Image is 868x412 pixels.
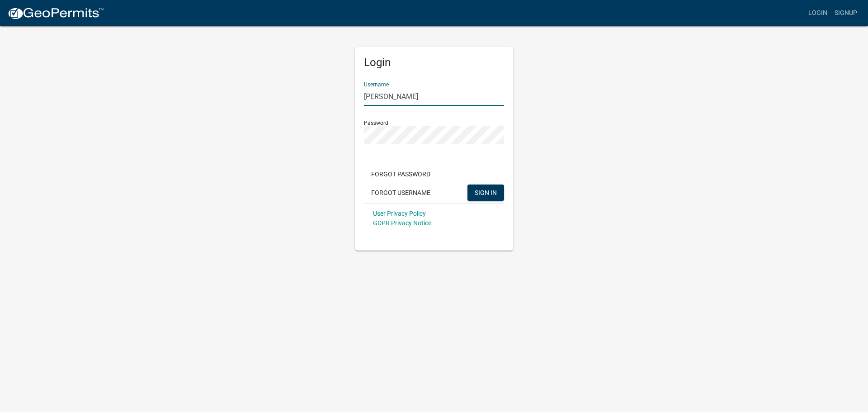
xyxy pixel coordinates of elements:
[475,189,497,196] span: SIGN IN
[831,5,861,22] a: Signup
[805,5,831,22] a: Login
[467,185,504,201] button: SIGN IN
[364,56,504,69] h5: Login
[364,185,438,201] button: Forgot Username
[364,166,438,182] button: Forgot Password
[373,219,431,227] a: GDPR Privacy Notice
[373,210,426,217] a: User Privacy Policy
